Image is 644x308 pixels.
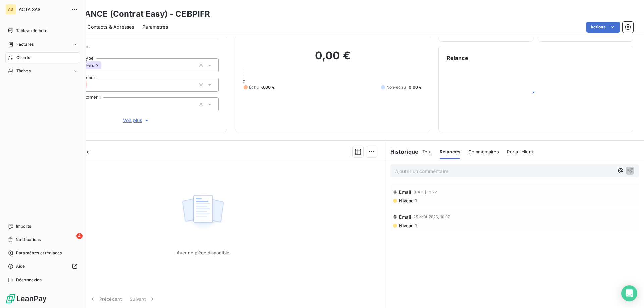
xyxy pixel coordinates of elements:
[385,148,419,156] h6: Historique
[586,22,620,33] button: Actions
[16,277,42,283] span: Déconnexion
[101,62,107,68] input: Ajouter une valeur
[16,68,31,74] span: Tâches
[87,24,134,30] span: Contacts & Adresses
[142,24,168,30] span: Paramètres
[54,44,219,53] span: Propriétés Client
[440,149,460,155] span: Relances
[399,189,412,195] span: Email
[386,84,406,90] span: Non-échu
[249,84,259,90] span: Échu
[16,250,62,256] span: Paramètres et réglages
[85,292,126,306] button: Précédent
[398,223,417,228] span: Niveau 1
[413,215,450,219] span: 25 août 2025, 10:07
[126,292,160,306] button: Suivant
[244,49,422,69] h2: 0,00 €
[468,149,499,155] span: Commentaires
[261,84,275,90] span: 0,00 €
[5,293,47,304] img: Logo LeanPay
[409,84,422,90] span: 0,00 €
[123,117,150,124] span: Voir plus
[59,8,210,20] h3: BPI FRANCE (Contrat Easy) - CEBPIFR
[621,285,637,301] div: Open Intercom Messenger
[5,261,80,272] a: Aide
[87,82,92,88] input: Ajouter une valeur
[16,41,34,47] span: Factures
[181,191,224,233] img: Empty state
[19,7,67,12] span: ACTA SAS
[413,190,437,194] span: [DATE] 12:22
[54,117,219,124] button: Voir plus
[177,250,229,255] span: Aucune pièce disponible
[507,149,533,155] span: Portail client
[447,54,625,62] h6: Relance
[86,101,91,107] input: Ajouter une valeur
[16,28,47,34] span: Tableau de bord
[5,4,16,15] div: AS
[398,198,417,203] span: Niveau 1
[16,55,30,61] span: Clients
[243,79,245,84] span: 0
[16,223,31,229] span: Imports
[16,263,25,269] span: Aide
[399,214,412,220] span: Email
[76,233,83,239] span: 4
[16,237,41,243] span: Notifications
[422,149,432,155] span: Tout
